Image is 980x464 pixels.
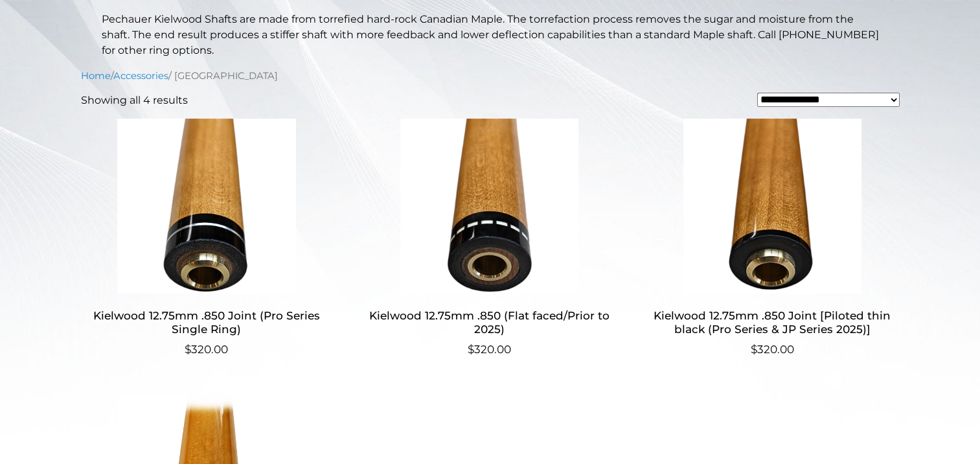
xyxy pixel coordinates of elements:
span: $ [468,343,474,356]
a: Kielwood 12.75mm .850 Joint [Piloted thin black (Pro Series & JP Series 2025)] $320.00 [646,119,898,358]
nav: Breadcrumb [81,69,900,83]
h2: Kielwood 12.75mm .850 Joint (Pro Series Single Ring) [81,304,333,342]
a: Home [81,70,111,82]
img: Kielwood 12.75mm .850 Joint (Pro Series Single Ring) [81,119,333,294]
img: Kielwood 12.75mm .850 (Flat faced/Prior to 2025) [363,119,615,294]
span: $ [185,343,191,356]
a: Kielwood 12.75mm .850 Joint (Pro Series Single Ring) $320.00 [81,119,333,358]
p: Showing all 4 results [81,93,188,108]
img: Kielwood 12.75mm .850 Joint [Piloted thin black (Pro Series & JP Series 2025)] [646,119,898,294]
bdi: 320.00 [468,343,511,356]
select: Shop order [757,93,900,107]
h2: Kielwood 12.75mm .850 Joint [Piloted thin black (Pro Series & JP Series 2025)] [646,304,898,342]
h2: Kielwood 12.75mm .850 (Flat faced/Prior to 2025) [363,304,615,342]
span: $ [751,343,757,356]
bdi: 320.00 [185,343,228,356]
bdi: 320.00 [751,343,794,356]
a: Kielwood 12.75mm .850 (Flat faced/Prior to 2025) $320.00 [363,119,615,358]
a: Accessories [113,70,168,82]
p: Pechauer Kielwood Shafts are made from torrefied hard-rock Canadian Maple. The torrefaction proce... [102,12,879,58]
